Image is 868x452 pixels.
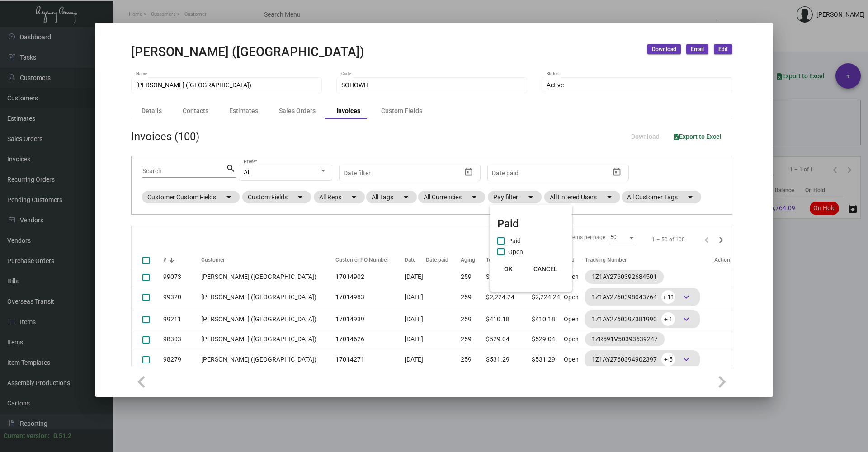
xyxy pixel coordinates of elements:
[497,216,565,232] mat-card-title: Paid
[533,265,557,273] span: CANCEL
[526,261,565,277] button: CANCEL
[494,261,523,277] button: OK
[508,246,523,257] span: Open
[4,431,50,441] div: Current version:
[53,431,71,441] div: 0.51.2
[504,265,513,273] span: OK
[508,235,521,246] span: Paid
